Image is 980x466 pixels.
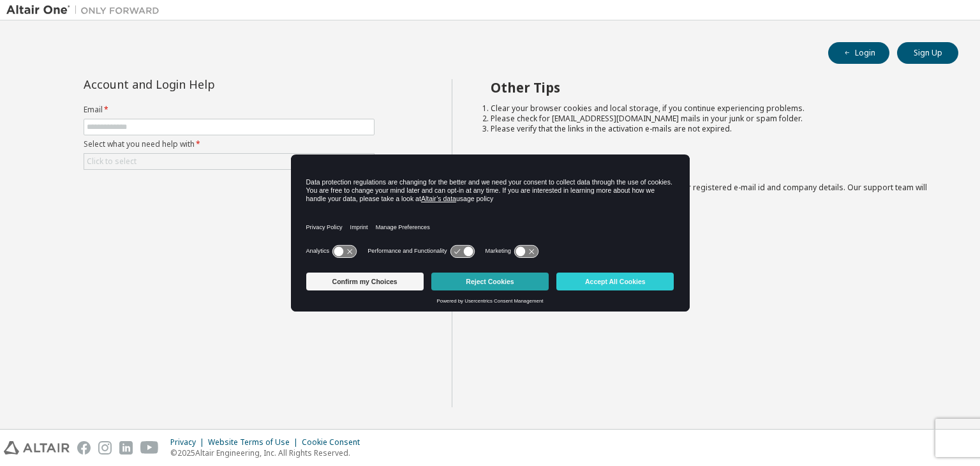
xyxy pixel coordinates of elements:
div: Click to select [87,156,137,167]
div: Account and Login Help [84,79,316,89]
img: Altair One [6,4,166,17]
div: Cookie Consent [302,437,367,447]
button: Sign Up [897,42,958,64]
img: facebook.svg [77,441,91,455]
p: © 2025 Altair Engineering, Inc. All Rights Reserved. [170,447,367,458]
img: linkedin.svg [119,441,133,455]
h2: Other Tips [491,79,936,96]
h2: Not sure how to login? [491,158,936,175]
li: Please verify that the links in the activation e-mails are not expired. [491,124,936,134]
span: with a brief description of the problem, your registered e-mail id and company details. Our suppo... [491,182,927,203]
label: Email [84,105,375,115]
div: Website Terms of Use [208,437,302,447]
img: instagram.svg [98,441,112,455]
img: youtube.svg [140,441,159,455]
div: Privacy [170,437,208,447]
img: altair_logo.svg [4,441,70,455]
button: Login [828,42,889,64]
label: Select what you need help with [84,139,375,149]
li: Please check for [EMAIL_ADDRESS][DOMAIN_NAME] mails in your junk or spam folder. [491,114,936,124]
div: Click to select [84,154,374,169]
li: Clear your browser cookies and local storage, if you continue experiencing problems. [491,103,936,114]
